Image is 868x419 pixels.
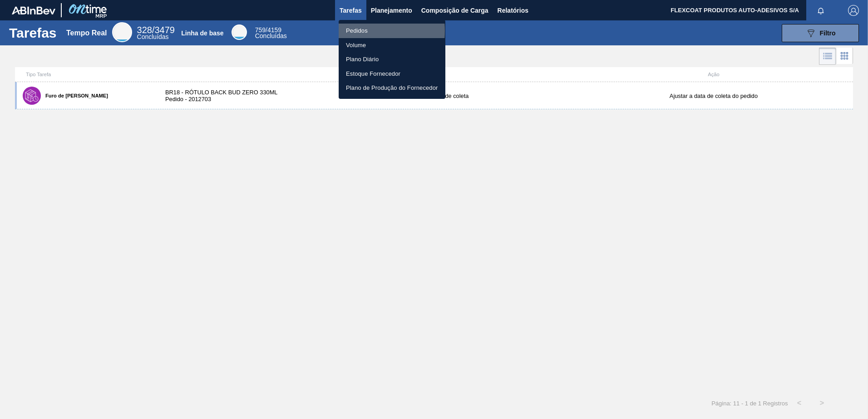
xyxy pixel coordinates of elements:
[339,52,445,67] a: Plano Diário
[339,24,445,38] a: Pedidos
[339,67,445,81] a: Estoque Fornecedor
[339,38,445,53] a: Volume
[339,81,445,95] a: Plano de Produção do Fornecedor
